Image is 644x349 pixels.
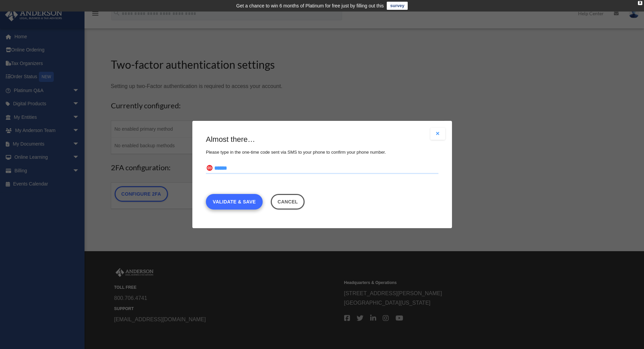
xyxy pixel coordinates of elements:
p: Please type in the one-time code sent via SMS to your phone to confirm your phone number. [206,148,438,156]
a: Validate & Save [206,194,263,210]
div: Get a chance to win 6 months of Platinum for free just by filling out this [236,2,384,10]
div: close [638,1,642,5]
button: Close modal [430,128,445,140]
button: Close this dialog window [270,194,305,210]
h3: Almost there… [206,134,438,145]
a: survey [387,2,408,10]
